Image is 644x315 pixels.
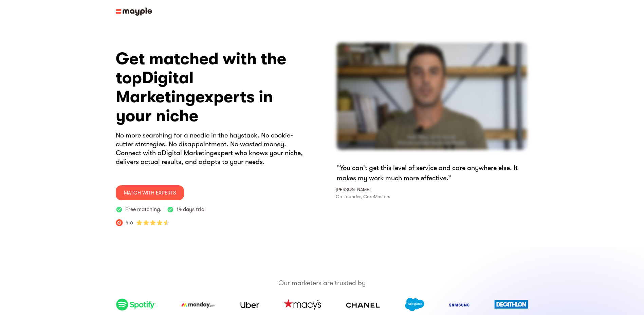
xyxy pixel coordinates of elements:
[116,69,196,106] span: Digital Marketing
[336,193,390,200] p: Co-founder, CoreMasters
[177,206,206,213] p: 14 days trial
[125,206,162,213] p: Free matching.
[116,131,309,166] p: No more searching for a needle in the haystack. No cookie-cutter strategies. No disappointment. N...
[337,163,529,183] p: “You can't get this level of service and care anywhere else. It makes my work much more effective.”
[116,50,309,126] h3: Get matched with the top experts in your niche
[162,149,214,157] span: Digital Marketing
[116,185,184,200] a: MATCH WITH ExpertS
[336,186,371,193] p: [PERSON_NAME]
[126,219,133,227] p: 4.6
